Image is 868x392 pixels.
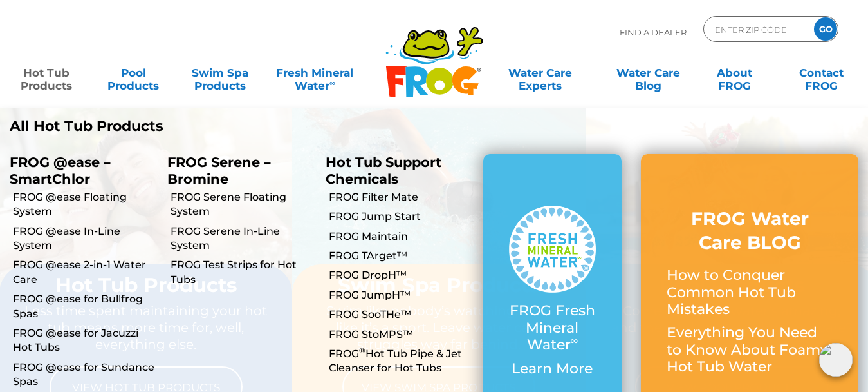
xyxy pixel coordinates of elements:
[171,258,315,287] a: FROG Test Strips for Hot Tubs
[667,207,833,254] h3: FROG Water Care BLOG
[714,20,800,39] input: Zip Code Form
[329,230,474,244] a: FROG Maintain
[13,292,158,321] a: FROG @ease for Bullfrog Spas
[273,60,357,86] a: Fresh MineralWater∞
[10,154,148,186] p: FROG @ease – SmartChlor
[788,60,855,86] a: ContactFROG
[13,258,158,287] a: FROG @ease 2-in-1 Water Care
[329,308,474,322] a: FROG SooTHe™
[13,190,158,219] a: FROG @ease Floating System
[329,190,474,204] a: FROG Filter Mate
[329,288,474,302] a: FROG JumpH™
[329,268,474,282] a: FROG DropH™
[326,154,441,186] a: Hot Tub Support Chemicals
[509,360,596,377] p: Learn More
[13,360,158,389] a: FROG @ease for Sundance Spas
[620,16,687,48] p: Find A Dealer
[186,60,254,86] a: Swim SpaProducts
[329,78,335,88] sup: ∞
[13,60,80,86] a: Hot TubProducts
[486,60,595,86] a: Water CareExperts
[701,60,769,86] a: AboutFROG
[667,207,833,382] a: FROG Water Care BLOG How to Conquer Common Hot Tub Mistakes Everything You Need to Know About Foa...
[329,210,474,224] a: FROG Jump Start
[13,224,158,253] a: FROG @ease In-Line System
[329,249,474,263] a: FROG TArget™
[814,17,837,41] input: GO
[667,267,833,318] p: How to Conquer Common Hot Tub Mistakes
[171,190,315,219] a: FROG Serene Floating System
[10,118,425,135] a: All Hot Tub Products
[13,326,158,355] a: FROG @ease for Jacuzzi Hot Tubs
[359,346,365,355] sup: ®
[571,334,578,347] sup: ∞
[329,328,474,342] a: FROG StoMPS™
[614,60,682,86] a: Water CareBlog
[819,343,853,377] img: openIcon
[167,154,306,186] p: FROG Serene – Bromine
[329,347,474,376] a: FROG®Hot Tub Pipe & Jet Cleanser for Hot Tubs
[509,206,596,384] a: FROG Fresh Mineral Water∞ Learn More
[667,324,833,375] p: Everything You Need to Know About Foamy Hot Tub Water
[509,302,596,353] p: FROG Fresh Mineral Water
[171,224,315,253] a: FROG Serene In-Line System
[100,60,167,86] a: PoolProducts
